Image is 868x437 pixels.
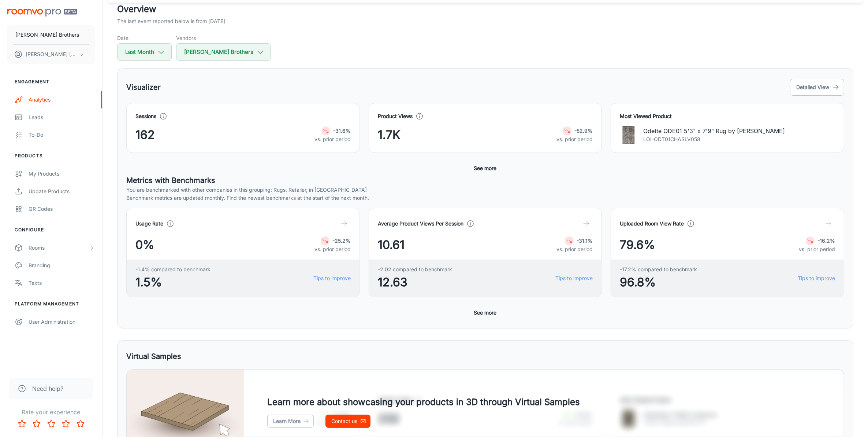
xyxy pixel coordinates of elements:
[135,126,155,144] span: 162
[817,238,835,244] strong: -16.2%
[798,274,835,282] a: Tips to improve
[29,170,95,178] div: My Products
[556,135,593,143] p: vs. prior period
[135,112,156,120] h4: Sessions
[790,79,844,96] button: Detailed View
[29,205,95,213] div: QR Codes
[378,273,452,291] span: 12.63
[333,128,351,134] strong: -31.6%
[126,175,844,186] h5: Metrics with Benchmarks
[32,384,63,393] span: Need help?
[126,194,844,202] p: Benchmark metrics are updated monthly. Find the newest benchmarks at the start of the next month.
[126,82,161,93] h5: Visualizer
[471,162,500,175] button: See more
[574,128,593,134] strong: -52.9%
[378,220,463,228] h4: Average Product Views Per Session
[15,31,79,39] p: [PERSON_NAME] Brothers
[577,238,593,244] strong: -31.1%
[29,416,44,431] button: Rate 2 star
[176,34,271,42] h5: Vendors
[332,238,351,244] strong: -25.2%
[7,25,95,44] button: [PERSON_NAME] Brothers
[314,135,351,143] p: vs. prior period
[29,113,95,121] div: Leads
[620,112,835,120] h4: Most Viewed Product
[135,220,163,228] h4: Usage Rate
[29,187,95,195] div: Update Products
[29,131,95,139] div: To-do
[620,265,697,273] span: -17.2% compared to benchmark
[799,245,835,253] p: vs. prior period
[135,273,211,291] span: 1.5%
[29,244,89,252] div: Rooms
[314,245,351,253] p: vs. prior period
[620,220,684,228] h4: Uploaded Room View Rate
[59,416,73,431] button: Rate 4 star
[135,236,154,254] span: 0%
[7,45,95,64] button: [PERSON_NAME] [PERSON_NAME]
[15,416,29,431] button: Rate 1 star
[29,318,95,326] div: User Administration
[620,273,697,291] span: 96.8%
[6,408,96,416] p: Rate your experience
[117,17,225,25] p: The last event reported below is from [DATE]
[117,34,172,42] h5: Date
[117,3,853,16] h2: Overview
[176,43,271,61] button: [PERSON_NAME] Brothers
[643,135,785,143] p: LOI-ODT01CHASLV058
[126,186,844,194] p: You are benchmarked with other companies in this grouping: Rugs, Retailer, in [GEOGRAPHIC_DATA]
[7,9,77,16] img: Roomvo PRO Beta
[73,416,88,431] button: Rate 5 star
[620,126,637,144] img: Odette ODE01 5'3" x 7'9" Rug by Loloi II
[26,50,77,58] p: [PERSON_NAME] [PERSON_NAME]
[378,236,405,254] span: 10.61
[29,96,95,104] div: Analytics
[325,415,370,428] a: Contact us
[555,274,593,282] a: Tips to improve
[313,274,351,282] a: Tips to improve
[135,265,211,273] span: -1.4% compared to benchmark
[267,415,314,428] a: Learn More
[117,43,172,61] button: Last Month
[378,265,452,273] span: -2.02 compared to benchmark
[378,112,413,120] h4: Product Views
[378,126,401,144] span: 1.7K
[643,126,785,135] p: Odette ODE01 5'3" x 7'9" Rug by [PERSON_NAME]
[556,245,593,253] p: vs. prior period
[126,351,181,362] h5: Virtual Samples
[620,236,655,254] span: 79.6%
[471,306,500,319] button: See more
[29,279,95,287] div: Texts
[267,396,580,409] h4: Learn more about showcasing your products in 3D through Virtual Samples
[29,261,95,269] div: Branding
[44,416,59,431] button: Rate 3 star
